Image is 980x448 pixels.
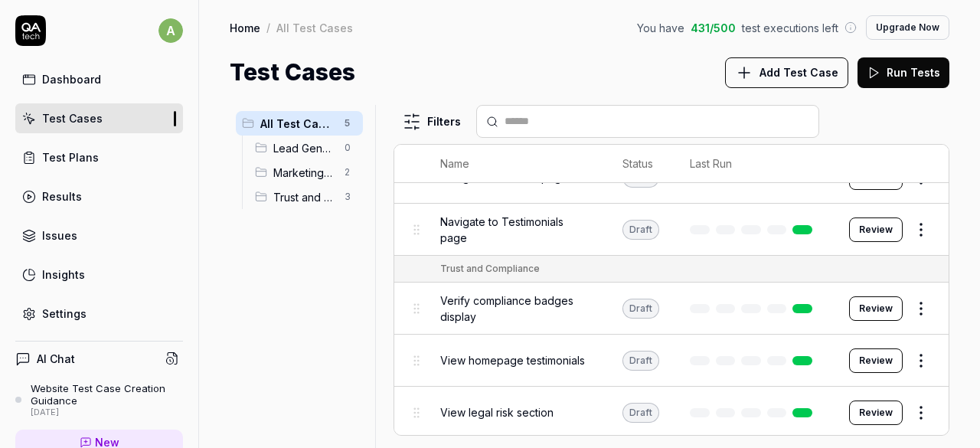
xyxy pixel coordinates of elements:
div: Website Test Case Creation Guidance [31,382,183,407]
span: Navigate to Testimonials page [440,214,592,246]
button: Review [849,217,903,242]
div: Settings [42,306,87,322]
div: Results [42,188,82,204]
button: Review [849,348,903,373]
div: Trust and Compliance [440,262,540,276]
th: Name [425,145,607,183]
div: [DATE] [31,407,183,418]
span: 431 / 500 [691,20,736,36]
span: All Test Cases [260,116,335,132]
a: Issues [15,221,183,250]
button: Run Tests [857,57,949,88]
div: Draft [622,351,659,371]
button: Upgrade Now [866,15,949,40]
div: Test Plans [42,149,99,165]
div: Drag to reorderLead Generation0 [249,136,363,160]
h4: AI Chat [37,351,75,367]
span: Lead Generation [273,140,335,156]
tr: View homepage testimonialsDraftReview [394,335,949,387]
span: 3 [338,188,357,206]
span: 2 [338,163,357,181]
span: a [158,18,183,43]
span: 5 [338,114,357,132]
th: Status [607,145,675,183]
a: Home [230,20,260,35]
a: Results [15,181,183,211]
a: Website Test Case Creation Guidance[DATE] [15,382,183,417]
a: Settings [15,299,183,329]
tr: Navigate to Testimonials pageDraftReview [394,204,949,256]
span: test executions left [742,20,838,36]
button: Review [849,401,903,425]
button: a [158,15,183,46]
span: View homepage testimonials [440,352,585,368]
tr: Verify compliance badges displayDraftReview [394,283,949,335]
button: Review [849,296,903,321]
span: Verify compliance badges display [440,293,592,325]
div: Issues [42,227,77,244]
tr: View legal risk sectionDraftReview [394,387,949,438]
h1: Test Cases [230,55,355,90]
div: Draft [622,403,659,423]
a: Insights [15,260,183,289]
span: Trust and Compliance [273,189,335,205]
div: Insights [42,267,85,283]
div: All Test Cases [276,20,353,35]
button: Add Test Case [725,57,848,88]
span: 0 [338,139,357,157]
span: You have [637,20,684,36]
div: Drag to reorderTrust and Compliance3 [249,185,363,209]
div: / [266,20,270,35]
div: Test Cases [42,110,103,126]
div: Drag to reorderMarketing Pages2 [249,160,363,185]
span: View legal risk section [440,404,554,420]
th: Last Run [675,145,834,183]
span: Marketing Pages [273,165,335,181]
a: Test Plans [15,142,183,172]
button: Filters [394,106,470,137]
div: Draft [622,220,659,240]
div: Draft [622,299,659,319]
a: Dashboard [15,64,183,94]
span: Add Test Case [759,64,838,80]
a: Test Cases [15,103,183,133]
div: Dashboard [42,71,101,87]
